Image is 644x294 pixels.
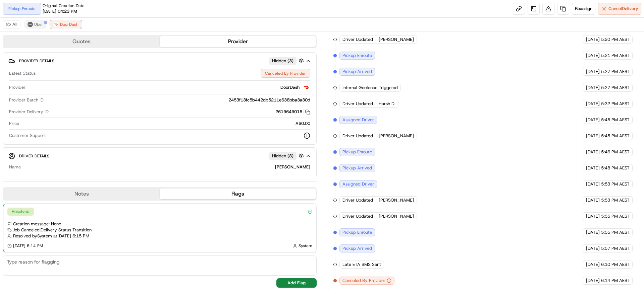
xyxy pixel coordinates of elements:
[8,150,311,161] button: Driver DetailsHidden (8)
[601,278,630,284] span: 6:14 PM AEST
[342,181,374,187] span: Assigned Driver
[34,22,43,27] span: Uber
[598,3,641,15] button: CancelDelivery
[275,109,310,115] button: 2619649015
[342,117,374,123] span: Assigned Driver
[9,121,19,127] span: Price
[601,149,630,155] span: 5:46 PM AEST
[601,101,630,107] span: 5:32 PM AEST
[342,262,381,268] span: Late ETA SMS Sent
[3,20,20,28] button: All
[342,278,385,284] span: Canceled By Provider
[342,213,373,219] span: Driver Updated
[586,117,600,123] span: [DATE]
[9,97,44,103] span: Provider Batch ID
[23,164,310,170] div: [PERSON_NAME]
[43,3,85,8] span: Original Creation Date
[586,181,600,187] span: [DATE]
[160,36,316,47] button: Provider
[575,6,592,12] span: Reassign
[379,101,395,107] span: Harsh D.
[9,164,21,170] span: Name
[601,117,630,123] span: 5:45 PM AEST
[342,69,372,75] span: Pickup Arrived
[586,213,600,219] span: [DATE]
[586,262,600,268] span: [DATE]
[342,197,373,203] span: Driver Updated
[586,53,600,59] span: [DATE]
[302,83,310,91] img: doordash_logo_v2.png
[601,165,630,171] span: 5:48 PM AEST
[13,221,61,227] span: Creation message: None
[296,121,310,127] span: A$0.00
[586,165,600,171] span: [DATE]
[272,58,293,64] span: Hidden ( 3 )
[160,189,316,199] button: Flags
[280,84,300,90] span: DoorDash
[272,153,293,159] span: Hidden ( 8 )
[43,8,77,14] span: [DATE] 04:23 PM
[53,22,59,27] img: doordash_logo_v2.png
[601,36,630,43] span: 5:20 PM AEST
[342,101,373,107] span: Driver Updated
[53,233,89,239] span: at [DATE] 6:15 PM
[276,278,317,288] button: Add Flag
[19,58,54,64] span: Provider Details
[9,109,49,115] span: Provider Delivery ID
[586,36,600,43] span: [DATE]
[9,133,46,139] span: Customer Support
[269,152,306,160] button: Hidden (8)
[572,3,595,15] button: Reassign
[586,101,600,107] span: [DATE]
[608,6,638,12] span: Cancel Delivery
[379,197,414,203] span: [PERSON_NAME]
[601,245,630,251] span: 5:57 PM AEST
[8,55,311,66] button: Provider DetailsHidden (3)
[586,278,600,284] span: [DATE]
[586,245,600,251] span: [DATE]
[601,133,630,139] span: 5:45 PM AEST
[601,229,630,235] span: 5:55 PM AEST
[342,165,372,171] span: Pickup Arrived
[342,85,398,91] span: Internal Geofence Triggered
[299,243,312,248] span: System
[342,53,372,59] span: Pickup Enroute
[342,36,373,43] span: Driver Updated
[13,233,52,239] span: Resolved by System
[13,243,43,248] span: [DATE] 6:14 PM
[586,229,600,235] span: [DATE]
[19,153,49,159] span: Driver Details
[24,20,46,28] button: Uber
[601,53,630,59] span: 5:21 PM AEST
[13,227,92,233] span: Job Canceled | Delivery Status Transition
[9,70,36,76] span: Latest Status
[601,197,630,203] span: 5:53 PM AEST
[60,22,78,27] span: DoorDash
[9,84,25,90] span: Provider
[3,189,160,199] button: Notes
[28,22,33,27] img: uber-new-logo.jpeg
[379,213,414,219] span: [PERSON_NAME]
[228,97,310,103] span: 2453f13fc5b442db5211e638bba3a30d
[342,245,372,251] span: Pickup Arrived
[379,36,414,43] span: [PERSON_NAME]
[342,149,372,155] span: Pickup Enroute
[586,69,600,75] span: [DATE]
[601,69,630,75] span: 5:27 PM AEST
[586,149,600,155] span: [DATE]
[586,197,600,203] span: [DATE]
[601,262,630,268] span: 6:10 PM AEST
[7,208,34,216] div: Resolved
[342,133,373,139] span: Driver Updated
[586,133,600,139] span: [DATE]
[379,133,414,139] span: [PERSON_NAME]
[3,36,160,47] button: Quotes
[601,85,630,91] span: 5:27 PM AEST
[50,20,82,28] button: DoorDash
[586,85,600,91] span: [DATE]
[269,57,306,65] button: Hidden (3)
[342,229,372,235] span: Pickup Enroute
[601,213,630,219] span: 5:55 PM AEST
[601,181,630,187] span: 5:53 PM AEST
